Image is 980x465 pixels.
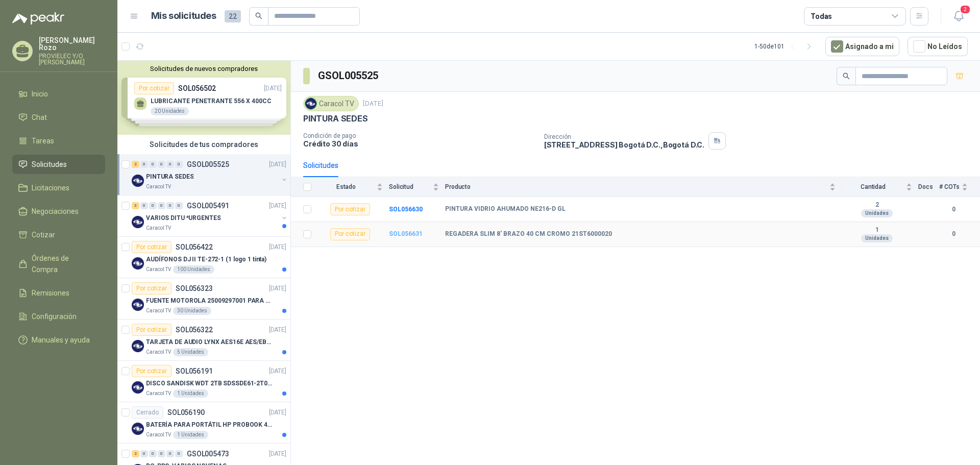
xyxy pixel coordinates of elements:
span: Cotizar [32,229,55,240]
div: 0 [149,202,157,209]
span: # COTs [939,183,960,190]
img: Company Logo [132,423,144,435]
a: Tareas [12,131,105,151]
b: 0 [939,205,968,214]
p: Caracol TV [146,348,171,356]
b: REGADERA SLIM 8' BRAZO 40 CM CROMO 21ST6000020 [445,230,612,238]
div: 0 [149,161,157,168]
div: Por cotizar [132,282,171,295]
a: Por cotizarSOL056191[DATE] Company LogoDISCO SANDISK WDT 2TB SDSSDE61-2T00-G25Caracol TV1 Unidades [117,361,290,402]
div: Todas [811,11,832,22]
p: VARIOS DITU *URGENTES [146,213,220,223]
p: [DATE] [363,99,383,109]
div: 1 - 50 de 101 [754,38,817,55]
div: Cerrado [132,406,163,419]
h3: GSOL005525 [318,68,380,84]
div: 0 [140,202,148,209]
p: Crédito 30 días [303,139,536,148]
p: [DATE] [269,449,286,459]
button: No Leídos [908,37,968,56]
a: Por cotizarSOL056322[DATE] Company LogoTARJETA DE AUDIO LYNX AES16E AES/EBU PCICaracol TV5 Unidades [117,320,290,361]
a: 3 0 0 0 0 0 GSOL005491[DATE] Company LogoVARIOS DITU *URGENTESCaracol TV [132,200,288,232]
span: Solicitud [389,183,431,190]
div: Solicitudes de tus compradores [117,135,290,154]
div: 0 [166,202,174,209]
div: Por cotizar [132,324,171,336]
button: Solicitudes de nuevos compradores [121,65,286,72]
div: 1 Unidades [173,431,208,439]
a: Chat [12,108,105,127]
b: 1 [842,226,912,234]
div: 0 [175,161,183,168]
button: 2 [949,7,968,26]
p: Dirección [544,133,704,140]
div: Por cotizar [132,241,171,253]
div: 0 [158,450,165,457]
img: Company Logo [305,98,316,109]
p: [DATE] [269,242,286,252]
p: SOL056422 [176,243,213,251]
b: SOL056631 [389,230,423,237]
th: Cantidad [842,177,918,197]
img: Company Logo [132,299,144,311]
div: 0 [175,450,183,457]
p: Caracol TV [146,389,171,398]
p: [DATE] [269,366,286,376]
div: 2 [132,450,139,457]
b: 2 [842,201,912,209]
span: search [843,72,850,80]
span: Estado [317,183,375,190]
div: Solicitudes [303,160,338,171]
th: Estado [317,177,389,197]
span: 2 [960,5,971,14]
p: Caracol TV [146,265,171,274]
img: Logo peakr [12,12,64,25]
span: 22 [225,10,241,22]
p: PINTURA SEDES [146,172,193,182]
div: 0 [158,161,165,168]
p: [PERSON_NAME] Rozo [39,37,105,51]
p: [DATE] [269,408,286,418]
span: Cantidad [842,183,904,190]
p: SOL056191 [176,368,213,375]
a: Licitaciones [12,178,105,198]
a: CerradoSOL056190[DATE] Company LogoBATERÍA PARA PORTÁTIL HP PROBOOK 430 G8Caracol TV1 Unidades [117,402,290,444]
p: Caracol TV [146,183,171,191]
p: FUENTE MOTOROLA 25009297001 PARA EP450 [146,296,273,306]
p: SOL056323 [176,285,213,292]
span: Inicio [32,88,48,100]
span: Manuales y ayuda [32,334,90,346]
button: Asignado a mi [825,37,899,56]
a: Solicitudes [12,155,105,174]
div: 0 [140,161,148,168]
p: Caracol TV [146,224,171,232]
img: Company Logo [132,340,144,352]
span: Licitaciones [32,182,69,193]
span: Remisiones [32,287,69,299]
div: 0 [149,450,157,457]
a: 2 0 0 0 0 0 GSOL005525[DATE] Company LogoPINTURA SEDESCaracol TV [132,158,288,191]
a: Por cotizarSOL056323[DATE] Company LogoFUENTE MOTOROLA 25009297001 PARA EP450Caracol TV30 Unidades [117,278,290,320]
img: Company Logo [132,381,144,394]
a: Remisiones [12,283,105,303]
p: SOL056190 [167,409,205,416]
a: SOL056630 [389,206,423,213]
p: AUDÍFONOS DJ II TE-272-1 (1 logo 1 tinta) [146,255,266,264]
a: Configuración [12,307,105,326]
span: search [255,12,262,19]
div: 0 [158,202,165,209]
p: SOL056322 [176,326,213,333]
a: Órdenes de Compra [12,249,105,279]
p: Caracol TV [146,431,171,439]
div: Unidades [861,209,893,217]
b: 0 [939,229,968,239]
div: Por cotizar [132,365,171,377]
p: [STREET_ADDRESS] Bogotá D.C. , Bogotá D.C. [544,140,704,149]
div: 1 Unidades [173,389,208,398]
img: Company Logo [132,216,144,228]
p: PROVIELEC Y/O [PERSON_NAME] [39,53,105,65]
p: Caracol TV [146,307,171,315]
p: GSOL005473 [187,450,229,457]
div: 5 Unidades [173,348,208,356]
p: TARJETA DE AUDIO LYNX AES16E AES/EBU PCI [146,337,273,347]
